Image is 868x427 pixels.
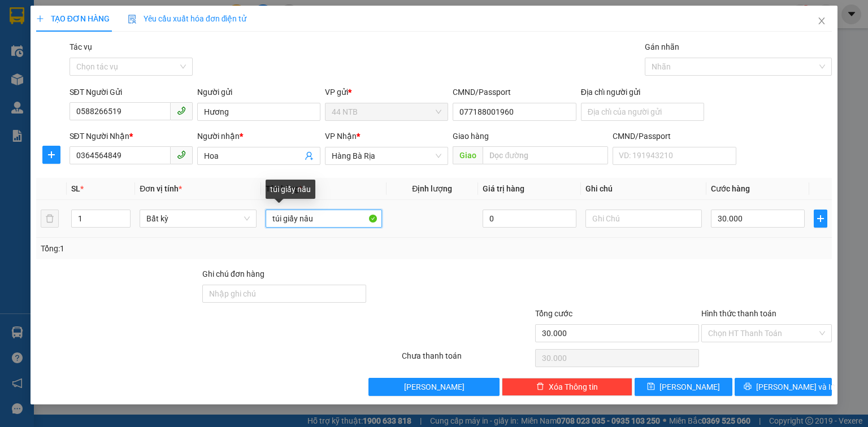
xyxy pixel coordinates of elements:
[613,130,736,142] div: CMND/Passport
[453,146,483,164] span: Giao
[814,214,827,223] span: plus
[483,184,524,193] span: Giá trị hàng
[128,15,137,24] img: icon
[332,103,441,120] span: 44 NTB
[41,210,59,228] button: delete
[817,16,826,25] span: close
[43,150,60,159] span: plus
[581,86,704,98] div: Địa chỉ người gửi
[41,242,336,255] div: Tổng: 1
[647,382,655,391] span: save
[581,178,706,200] th: Ghi chú
[536,382,544,391] span: delete
[549,381,598,393] span: Xóa Thông tin
[118,210,130,219] span: Increase Value
[197,130,320,142] div: Người nhận
[146,210,249,227] span: Bất kỳ
[266,180,315,199] div: túi giấy nâu
[412,184,452,193] span: Định lượng
[744,382,752,391] span: printer
[453,86,576,98] div: CMND/Passport
[36,14,110,23] span: TẠO ĐƠN HÀNG
[368,378,499,396] button: [PERSON_NAME]
[202,269,264,278] label: Ghi chú đơn hàng
[711,184,750,193] span: Cước hàng
[70,86,193,98] div: SĐT Người Gửi
[483,210,576,228] input: 0
[177,106,186,115] span: phone
[42,146,60,164] button: plus
[305,151,314,160] span: user-add
[806,6,837,37] button: Close
[483,146,608,164] input: Dọc đường
[635,378,732,396] button: save[PERSON_NAME]
[197,86,320,98] div: Người gửi
[701,309,776,318] label: Hình thức thanh toán
[71,184,80,193] span: SL
[581,103,704,121] input: Địa chỉ của người gửi
[70,130,193,142] div: SĐT Người Nhận
[585,210,702,228] input: Ghi Chú
[735,378,832,396] button: printer[PERSON_NAME] và In
[404,381,465,393] span: [PERSON_NAME]
[128,14,247,23] span: Yêu cầu xuất hóa đơn điện tử
[535,309,572,318] span: Tổng cước
[266,210,382,228] input: VD: Bàn, Ghế
[202,285,366,303] input: Ghi chú đơn hàng
[325,86,448,98] div: VP gửi
[118,219,130,227] span: Decrease Value
[453,132,489,141] span: Giao hàng
[814,210,827,228] button: plus
[177,150,186,159] span: phone
[121,212,128,219] span: up
[502,378,632,396] button: deleteXóa Thông tin
[659,381,720,393] span: [PERSON_NAME]
[332,147,441,164] span: Hàng Bà Rịa
[325,132,357,141] span: VP Nhận
[756,381,835,393] span: [PERSON_NAME] và In
[121,220,128,226] span: down
[645,42,679,51] label: Gán nhãn
[70,42,92,51] label: Tác vụ
[140,184,182,193] span: Đơn vị tính
[401,350,533,369] div: Chưa thanh toán
[36,15,44,23] span: plus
